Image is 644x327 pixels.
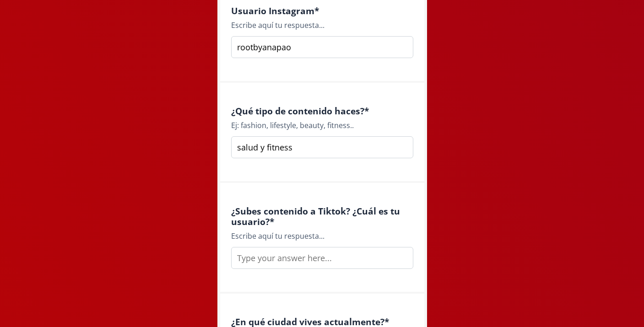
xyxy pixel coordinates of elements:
h4: ¿En qué ciudad vives actualmente? * [231,316,413,327]
h4: ¿Subes contenido a Tiktok? ¿Cuál es tu usuario? * [231,206,413,227]
input: Type your answer here... [231,247,413,269]
div: Escribe aquí tu respuesta... [231,231,413,241]
input: Type your answer here... [231,136,413,158]
input: Type your answer here... [231,36,413,58]
div: Escribe aquí tu respuesta... [231,20,413,31]
h4: ¿Qué tipo de contenido haces? * [231,106,413,116]
h4: Usuario Instagram * [231,5,413,16]
div: Ej: fashion, lifestyle, beauty, fitness.. [231,120,413,131]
